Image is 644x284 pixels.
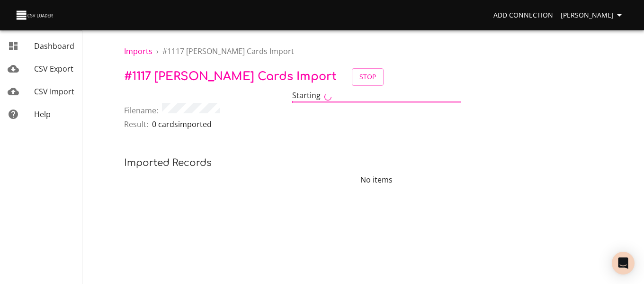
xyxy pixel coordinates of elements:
li: › [156,46,159,57]
a: Imports [124,46,152,56]
div: Open Intercom Messenger [612,252,635,275]
img: CSV Loader [15,9,55,22]
p: No items [124,174,629,185]
button: Stop [352,68,384,86]
span: CSV Import [34,86,74,97]
span: Stop [359,71,376,83]
span: # 1117 [PERSON_NAME] Cards Import [124,70,337,83]
span: Imported records [124,157,212,168]
a: Add Connection [490,7,557,24]
span: Result: [124,119,148,130]
span: Add Connection [493,9,553,21]
span: Dashboard [34,41,74,51]
span: Help [34,109,51,119]
button: [PERSON_NAME] [557,7,629,24]
span: Filename: [124,105,158,116]
span: Starting [292,90,321,101]
span: # 1117 [PERSON_NAME] Cards Import [162,46,294,56]
span: [PERSON_NAME] [561,9,625,21]
p: 0 cards imported [152,119,212,130]
span: CSV Export [34,64,73,74]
